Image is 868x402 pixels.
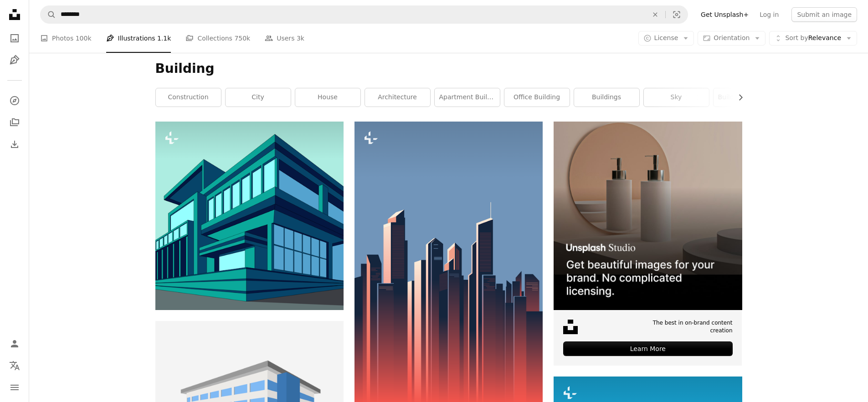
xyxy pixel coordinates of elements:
a: Photos [5,29,24,47]
a: Explore [5,92,24,110]
button: Clear [645,6,665,23]
a: city [226,88,291,107]
a: sky [644,88,709,107]
button: Language [5,356,24,375]
button: Visual search [666,6,688,23]
a: building construction [714,88,779,107]
a: Download History [5,135,24,153]
img: A large building with a lot of windows on top of it [155,122,344,310]
a: Collections [5,113,24,132]
a: A large building with a lot of windows on top of it [155,212,344,220]
a: construction [156,88,221,107]
a: Illustrations [5,51,24,69]
a: Collections 750k [185,24,250,53]
form: Find visuals sitewide [40,5,688,24]
span: The best in on-brand content creation [629,319,732,335]
a: apartment building [435,88,500,107]
a: The best in on-brand content creationLearn More [554,122,742,366]
button: Submit an image [791,7,857,22]
a: house [295,88,360,107]
span: 750k [234,33,250,43]
a: Get Unsplash+ [695,7,754,22]
a: Cityscape in red, blue, and grey. [354,259,543,267]
a: Log in [754,7,784,22]
span: Orientation [714,34,750,41]
a: Photos 100k [40,24,92,53]
a: Home — Unsplash [5,5,24,25]
a: office building [504,88,570,107]
span: 3k [297,33,304,43]
a: architecture [365,88,430,107]
h1: Building [155,61,742,77]
a: buildings [574,88,639,107]
button: License [638,31,694,46]
button: Sort byRelevance [769,31,857,46]
button: Search Unsplash [41,6,56,23]
button: Menu [5,378,24,397]
img: file-1631678316303-ed18b8b5cb9cimage [563,320,578,334]
span: 100k [76,33,92,43]
img: file-1715714113747-b8b0561c490eimage [554,122,742,310]
span: License [654,34,678,41]
span: Relevance [785,34,841,43]
button: Orientation [698,31,765,46]
span: Sort by [785,34,808,41]
a: Log in / Sign up [5,335,24,353]
button: scroll list to the right [732,88,742,107]
a: Users 3k [265,24,304,53]
div: Learn More [563,341,732,356]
